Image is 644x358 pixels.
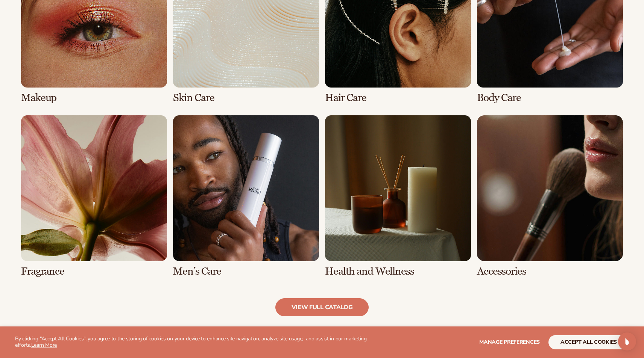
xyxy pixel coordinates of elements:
[173,115,319,277] div: 6 / 8
[477,92,623,104] h3: Body Care
[21,115,167,277] div: 5 / 8
[325,115,471,277] div: 7 / 8
[479,338,540,346] span: Manage preferences
[548,335,629,349] button: accept all cookies
[618,332,636,350] div: Open Intercom Messenger
[15,336,380,349] p: By clicking "Accept All Cookies", you agree to the storing of cookies on your device to enhance s...
[275,298,369,316] a: view full catalog
[31,341,57,349] a: Learn More
[479,335,540,349] button: Manage preferences
[173,92,319,104] h3: Skin Care
[325,92,471,104] h3: Hair Care
[477,115,623,277] div: 8 / 8
[21,92,167,104] h3: Makeup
